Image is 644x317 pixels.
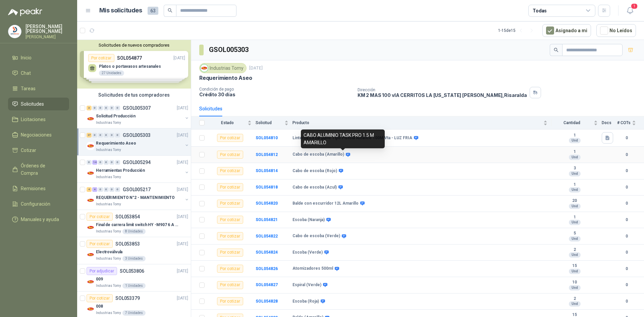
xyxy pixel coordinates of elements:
[256,299,278,304] b: SOL054828
[92,187,97,192] div: 4
[256,266,278,271] b: SOL054826
[292,168,337,174] b: Cabo de escoba (Rojo)
[96,283,121,288] p: Industrias Tomy
[21,116,46,123] span: Licitaciones
[92,106,97,110] div: 0
[21,162,63,177] span: Órdenes de Compra
[551,231,598,236] b: 5
[8,113,69,126] a: Licitaciones
[115,133,120,138] div: 0
[617,135,636,141] b: 0
[292,152,344,157] b: Cabo de escoba (Amarillo)
[87,115,95,123] img: Company Logo
[217,232,243,240] div: Por cotizar
[21,131,52,139] span: Negociaciones
[8,25,21,38] img: Company Logo
[21,200,50,208] span: Configuración
[96,120,121,125] p: Industrias Tomy
[256,217,278,222] a: SOL054821
[569,220,581,225] div: Und
[569,285,581,290] div: Und
[98,187,103,192] div: 0
[569,138,581,143] div: Und
[177,214,188,220] p: [DATE]
[358,92,527,98] p: KM 2 MAS 100 vIA CERRITOS LA [US_STATE] [PERSON_NAME] , Risaralda
[87,169,95,177] img: Company Logo
[569,301,581,307] div: Und
[123,160,151,165] p: GSOL005294
[87,104,190,125] a: 3 0 0 0 0 0 GSOL005307[DATE] Company LogoSolicitud ProducciónIndustrias Tomy
[617,266,636,272] b: 0
[617,249,636,256] b: 0
[199,105,222,112] div: Solicitudes
[21,216,59,223] span: Manuales y ayuda
[617,282,636,288] b: 0
[256,152,278,157] a: SOL054812
[87,213,113,221] div: Por cotizar
[77,210,191,237] a: Por cotizarSOL053854[DATE] Company LogoFinal de carrera limit switch HY -M907 6 A - 250 V a.cIndu...
[217,200,243,208] div: Por cotizar
[498,25,537,36] div: 1 - 15 de 15
[256,234,278,239] b: SOL054822
[109,133,114,138] div: 0
[104,187,109,192] div: 0
[96,147,121,153] p: Industrias Tomy
[92,133,97,138] div: 0
[569,236,581,242] div: Und
[292,201,359,206] b: Balde con escurridor 12L Amarillo
[617,116,644,129] th: # COTs
[87,187,92,192] div: 4
[104,133,109,138] div: 0
[8,51,69,64] a: Inicio
[569,204,581,209] div: Und
[8,213,69,226] a: Manuales y ayuda
[123,187,151,192] p: GSOL005217
[199,74,252,82] p: Requerimiento Aseo
[8,8,42,16] img: Logo peakr
[358,88,527,92] p: Dirección
[292,250,323,255] b: Escoba (Verde)
[617,120,631,125] span: # COTs
[96,222,179,228] p: Final de carrera limit switch HY -M907 6 A - 250 V a.c
[77,264,191,292] a: Por adjudicarSOL053806[DATE] Company Logo009Industrias Tomy1 Unidades
[87,294,113,302] div: Por cotizar
[199,92,352,97] p: Crédito 30 días
[87,305,95,313] img: Company Logo
[87,158,190,180] a: 0 14 0 0 0 0 GSOL005294[DATE] Company LogoHerramientas ProducciónIndustrias Tomy
[115,106,120,110] div: 0
[554,48,558,52] span: search
[217,249,243,257] div: Por cotizar
[209,116,256,129] th: Estado
[92,160,97,165] div: 14
[96,140,136,147] p: Requerimiento Aseo
[77,237,191,264] a: Por cotizarSOL053853[DATE] Company LogoElectroválvulaIndustrias Tomy3 Unidades
[617,184,636,191] b: 0
[96,249,122,255] p: Electroválvula
[617,168,636,174] b: 0
[542,24,591,37] button: Asignado a mi
[217,281,243,289] div: Por cotizar
[177,187,188,193] p: [DATE]
[21,185,46,192] span: Remisiones
[209,120,246,125] span: Estado
[177,159,188,166] p: [DATE]
[122,310,146,316] div: 7 Unidades
[551,263,598,269] b: 15
[551,149,598,155] b: 1
[115,296,140,301] p: SOL053379
[217,297,243,305] div: Por cotizar
[99,6,142,15] h1: Mis solicitudes
[87,251,95,259] img: Company Logo
[87,240,113,248] div: Por cotizar
[256,250,278,255] a: SOL054824
[77,89,191,101] div: Solicitudes de tus compradores
[256,116,292,129] th: Solicitud
[109,160,114,165] div: 0
[177,132,188,139] p: [DATE]
[96,310,121,316] p: Industrias Tomy
[77,40,191,89] div: Solicitudes de nuevos compradoresPor cotizarSOL054877[DATE] Platos o portavasos artesanales27 Uni...
[217,183,243,191] div: Por cotizar
[217,167,243,175] div: Por cotizar
[177,295,188,302] p: [DATE]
